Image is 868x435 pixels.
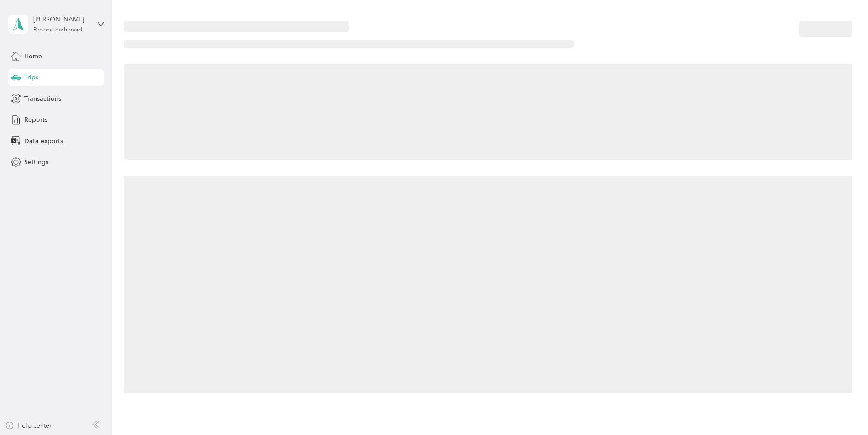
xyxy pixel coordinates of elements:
[24,157,48,167] span: Settings
[24,94,61,104] span: Transactions
[33,27,82,33] div: Personal dashboard
[24,115,47,124] span: Reports
[33,15,90,24] div: [PERSON_NAME]
[24,136,63,146] span: Data exports
[24,52,42,61] span: Home
[817,384,868,435] iframe: Everlance-gr Chat Button Frame
[5,421,52,430] button: Help center
[24,72,38,82] span: Trips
